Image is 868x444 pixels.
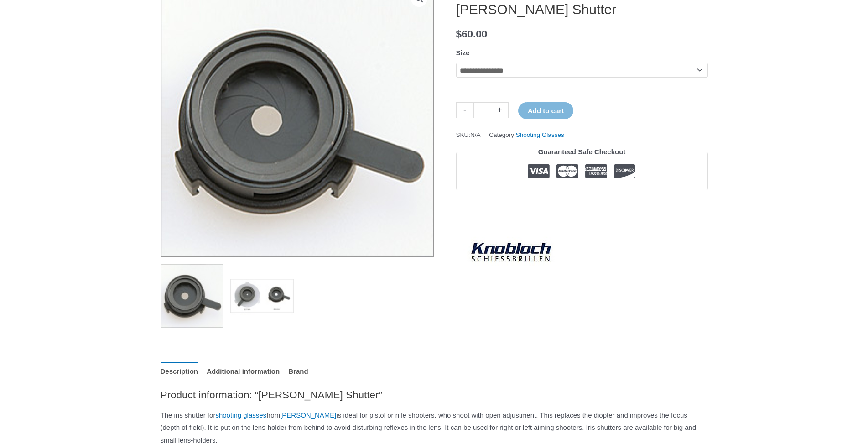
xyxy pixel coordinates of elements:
[456,215,566,288] a: Knobloch
[470,131,481,138] span: N/A
[456,197,708,208] iframe: Customer reviews powered by Trustpilot
[473,102,491,118] input: Product quantity
[456,1,708,18] h1: [PERSON_NAME] Shutter
[161,264,224,328] img: Knobloch Iris Shutter
[456,102,473,118] a: -
[215,411,266,419] a: shooting glasses
[491,102,509,118] a: +
[207,362,280,381] a: Additional information
[161,362,198,381] a: Description
[516,131,564,138] a: Shooting Glasses
[489,129,564,141] span: Category:
[456,28,488,40] bdi: 60.00
[456,49,470,57] label: Size
[280,411,336,419] a: [PERSON_NAME]
[288,362,308,381] a: Brand
[230,264,294,328] img: Knobloch Iris Shutter - Image 2
[456,129,481,141] span: SKU:
[518,102,573,119] button: Add to cart
[456,28,462,40] span: $
[535,146,629,158] legend: Guaranteed Safe Checkout
[161,388,708,402] h2: Product information: “[PERSON_NAME] Shutter”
